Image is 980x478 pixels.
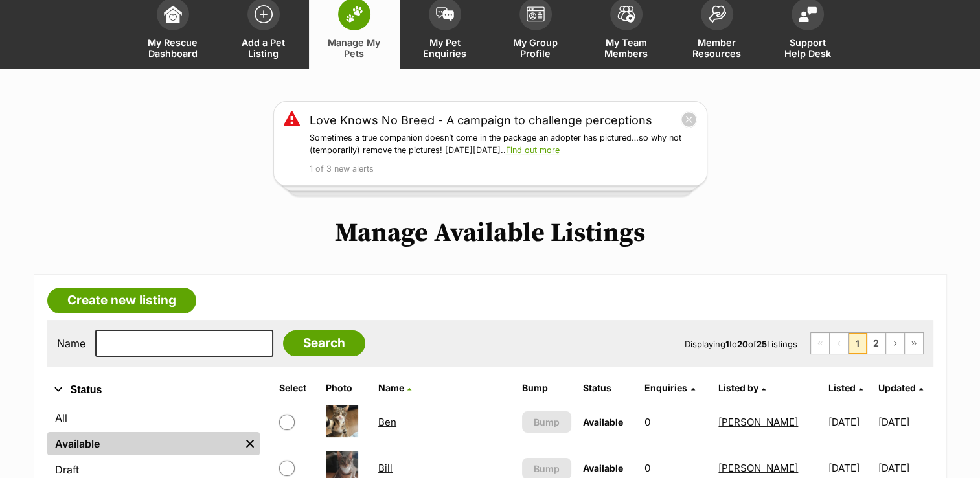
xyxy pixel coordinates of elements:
a: Next page [886,333,904,354]
img: group-profile-icon-3fa3cf56718a62981997c0bc7e787c4b2cf8bcc04b72c1350f741eb67cf2f40e.svg [527,6,545,22]
a: Remove filter [240,432,260,455]
span: Previous page [830,333,848,354]
img: add-pet-listing-icon-0afa8454b4691262ce3f59096e99ab1cd57d4a30225e0717b998d2c9b9846f56.svg [255,5,273,23]
strong: 20 [737,339,748,349]
a: All [47,406,260,429]
button: Status [47,381,260,398]
span: My Rescue Dashboard [144,37,202,59]
a: Listed by [718,382,766,393]
img: member-resources-icon-8e73f808a243e03378d46382f2149f9095a855e16c252ad45f914b54edf8863c.svg [708,5,726,23]
a: Page 2 [867,333,885,354]
strong: 25 [757,339,767,349]
span: My Pet Enquiries [416,37,474,59]
span: Available [583,416,623,427]
a: Last page [905,333,923,354]
span: Name [378,382,404,393]
img: pet-enquiries-icon-7e3ad2cf08bfb03b45e93fb7055b45f3efa6380592205ae92323e6603595dc1f.svg [436,7,454,21]
span: Bump [534,415,560,429]
a: Create new listing [47,288,196,313]
img: dashboard-icon-eb2f2d2d3e046f16d808141f083e7271f6b2e854fb5c12c21221c1fb7104beca.svg [164,5,182,23]
span: First page [811,333,829,354]
span: Displaying to of Listings [685,339,797,349]
img: manage-my-pets-icon-02211641906a0b7f246fdf0571729dbe1e7629f14944591b6c1af311fb30b64b.svg [345,6,363,23]
a: Available [47,432,240,455]
p: Sometimes a true companion doesn’t come in the package an adopter has pictured…so why not (tempor... [310,132,697,157]
a: Enquiries [644,382,694,393]
span: My Team Members [597,37,655,59]
span: My Group Profile [507,37,565,59]
button: close [681,111,697,128]
th: Select [274,378,319,398]
span: Available [583,462,623,473]
a: Listed [828,382,862,393]
label: Name [57,337,85,349]
nav: Pagination [810,332,924,354]
span: translation missing: en.admin.listings.index.attributes.enquiries [644,382,687,393]
span: Listed by [718,382,758,393]
input: Search [283,330,365,356]
span: Page 1 [849,333,867,354]
a: Name [378,382,411,393]
td: [DATE] [878,400,931,444]
th: Photo [321,378,372,398]
a: Ben [378,416,396,428]
a: [PERSON_NAME] [718,462,798,474]
img: help-desk-icon-fdf02630f3aa405de69fd3d07c3f3aa587a6932b1a1747fa1d2bba05be0121f9.svg [799,6,817,22]
td: 0 [639,400,712,444]
p: 1 of 3 new alerts [310,163,697,176]
a: [PERSON_NAME] [718,416,798,428]
span: Bump [534,462,560,475]
button: Bump [522,411,571,433]
span: Member Resources [688,37,746,59]
td: [DATE] [823,400,876,444]
span: Updated [878,382,915,393]
a: Bill [378,462,393,474]
span: Listed [828,382,855,393]
span: Support Help Desk [779,37,837,59]
span: Add a Pet Listing [234,37,293,59]
span: Manage My Pets [325,37,383,59]
img: team-members-icon-5396bd8760b3fe7c0b43da4ab00e1e3bb1a5d9ba89233759b79545d2d3fc5d0d.svg [617,6,635,23]
a: Updated [878,382,922,393]
strong: 1 [725,339,729,349]
a: Love Knows No Breed - A campaign to challenge perceptions [310,111,652,129]
a: Find out more [506,145,560,155]
th: Bump [517,378,576,398]
th: Status [578,378,639,398]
